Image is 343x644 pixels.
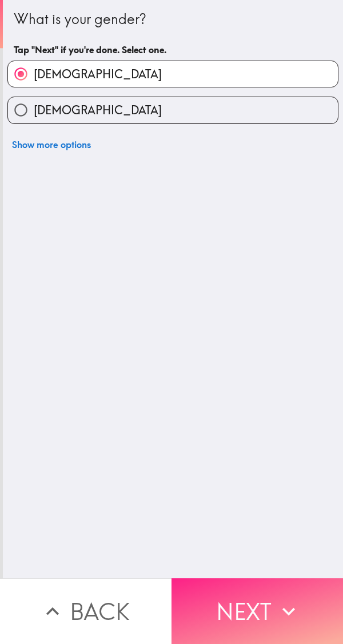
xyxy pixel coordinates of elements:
[7,133,95,156] button: Show more options
[14,10,332,29] div: What is your gender?
[14,43,332,56] h6: Tap "Next" if you're done. Select one.
[8,97,338,123] button: [DEMOGRAPHIC_DATA]
[8,61,338,87] button: [DEMOGRAPHIC_DATA]
[171,578,343,644] button: Next
[34,102,162,118] span: [DEMOGRAPHIC_DATA]
[34,66,162,82] span: [DEMOGRAPHIC_DATA]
